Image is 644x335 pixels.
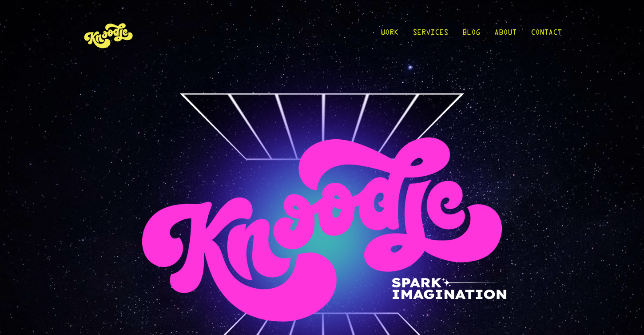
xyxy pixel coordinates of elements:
[494,14,517,56] a: About
[381,14,398,56] a: Work
[462,14,480,56] a: Blog
[413,14,448,56] a: Services
[531,14,562,56] a: Contact
[82,14,135,56] img: KnoLogo(yellow)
